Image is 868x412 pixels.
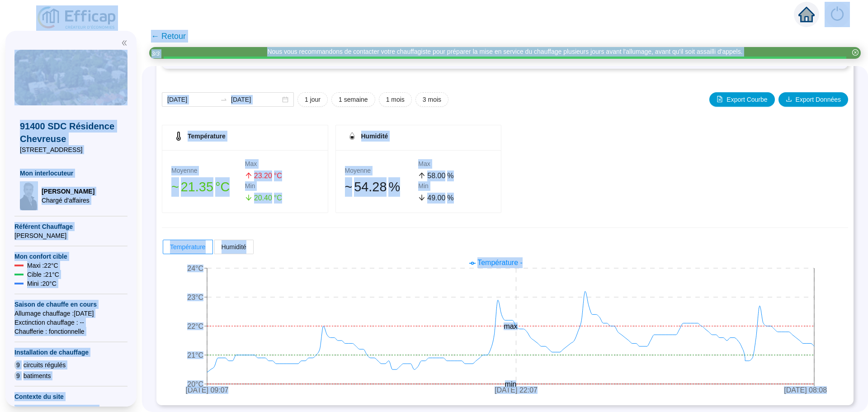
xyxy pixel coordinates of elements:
[504,322,517,330] tspan: max
[181,180,195,194] span: 21
[361,133,388,140] span: Humidité
[14,392,127,401] span: Contexte du site
[245,181,319,191] div: Min
[786,96,792,102] span: download
[418,172,425,179] span: arrow-up
[427,194,435,202] span: 49
[151,30,186,43] span: ← Retour
[717,96,723,102] span: file-image
[20,169,122,178] span: Mon interlocuteur
[186,387,229,394] tspan: [DATE] 09:07
[231,95,280,104] input: Date de fin
[220,96,227,103] span: to
[171,177,179,197] span: 󠁾~
[14,300,127,309] span: Saison de chauffe en cours
[825,2,850,27] img: alerts
[254,172,262,180] span: 23
[447,193,453,204] span: %
[784,387,827,394] tspan: [DATE] 08:08
[188,133,226,140] span: Température
[386,95,405,104] span: 1 mois
[14,371,22,380] span: 9
[305,95,321,104] span: 1 jour
[27,270,59,279] span: Cible : 21 °C
[24,371,51,380] span: batiments
[171,166,245,175] div: Moyenne
[187,294,203,301] tspan: 23°C
[418,194,425,201] span: arrow-down
[187,351,203,359] tspan: 21°C
[427,172,435,180] span: 58
[20,145,122,154] span: [STREET_ADDRESS]
[495,387,538,394] tspan: [DATE] 22:07
[14,318,127,327] span: Exctinction chauffage : --
[187,380,203,388] tspan: 20°C
[42,196,94,205] span: Chargé d'affaires
[778,92,848,107] button: Export Données
[27,261,58,270] span: Maxi : 22 °C
[42,187,94,196] span: [PERSON_NAME]
[121,40,127,46] span: double-left
[435,172,445,180] span: .00
[187,265,203,272] tspan: 24°C
[368,180,387,194] span: .28
[796,95,841,104] span: Export Données
[354,180,368,194] span: 54
[222,243,246,251] span: Humidité
[345,166,419,175] div: Moyenne
[170,243,206,251] span: Température
[14,222,127,231] span: Référent Chauffage
[20,181,38,210] img: Chargé d'affaires
[267,47,742,57] div: Nous vous recommandons de contacter votre chauffagiste pour préparer la mise en service du chauff...
[14,309,127,318] span: Allumage chauffage : [DATE]
[245,159,319,169] div: Max
[254,194,262,202] span: 20
[388,177,400,197] span: %
[262,172,272,180] span: .20
[151,50,160,57] i: 3 / 3
[167,95,217,104] input: Date de début
[274,170,282,181] span: °C
[379,92,412,107] button: 1 mois
[187,322,203,330] tspan: 22°C
[477,259,523,266] span: Température -
[798,6,815,23] span: home
[262,194,272,202] span: .40
[27,279,57,288] span: Mini : 20 °C
[14,360,22,369] span: 9
[339,95,368,104] span: 1 semaine
[14,327,127,336] span: Chaufferie : fonctionnelle
[14,252,127,261] span: Mon confort cible
[24,360,66,369] span: circuits régulés
[852,49,859,56] span: close-circle
[726,95,767,104] span: Export Courbe
[297,92,328,107] button: 1 jour
[245,194,252,201] span: arrow-down
[709,92,774,107] button: Export Courbe
[418,159,492,169] div: Max
[345,177,353,197] span: 󠁾~
[435,194,445,202] span: .00
[36,5,118,31] img: efficap energie logo
[331,92,375,107] button: 1 semaine
[215,177,230,197] span: °C
[14,348,127,357] span: Installation de chauffage
[220,96,227,103] span: swap-right
[14,231,127,240] span: [PERSON_NAME]
[245,172,252,179] span: arrow-up
[418,181,492,191] div: Min
[423,95,441,104] span: 3 mois
[195,180,213,194] span: .35
[274,193,282,204] span: °C
[505,380,517,388] tspan: min
[447,170,453,181] span: %
[415,92,448,107] button: 3 mois
[20,120,122,145] span: 91400 SDC Résidence Chevreuse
